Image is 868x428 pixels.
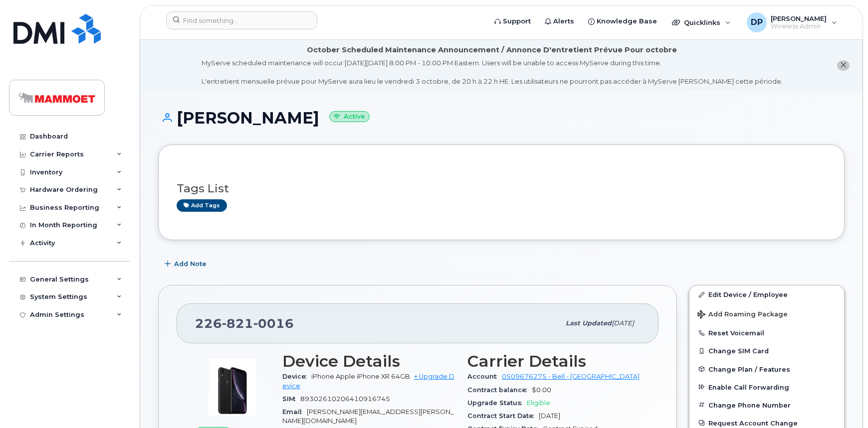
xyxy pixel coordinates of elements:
iframe: Messenger Launcher [825,385,861,421]
button: Change Plan / Features [689,360,844,378]
span: 0016 [253,316,294,331]
a: + Upgrade Device [282,373,454,389]
span: [DATE] [539,412,560,420]
h3: Carrier Details [467,352,641,370]
h3: Tags List [177,182,826,195]
div: MyServe scheduled maintenance will occur [DATE][DATE] 8:00 PM - 10:00 PM Eastern. Users will be u... [202,58,783,86]
span: Enable Call Forwarding [708,383,789,391]
span: 821 [222,316,253,331]
button: Add Roaming Package [689,303,844,324]
h3: Device Details [282,352,455,370]
button: Add Note [158,255,215,273]
span: Last updated [566,319,612,327]
button: Reset Voicemail [689,324,844,342]
img: image20231002-3703462-1qb80zy.jpeg [203,357,262,417]
span: Upgrade Status [467,399,527,407]
h1: [PERSON_NAME] [158,109,845,127]
span: [DATE] [612,319,634,327]
span: Contract Start Date [467,412,539,420]
span: iPhone Apple iPhone XR 64GB [311,373,410,380]
span: SIM [282,395,300,403]
a: Edit Device / Employee [689,285,844,303]
span: Device [282,373,311,380]
span: [PERSON_NAME][EMAIL_ADDRESS][PERSON_NAME][DOMAIN_NAME] [282,408,453,425]
button: Change SIM Card [689,342,844,360]
span: Add Note [174,259,207,269]
button: close notification [837,60,850,71]
span: Email [282,408,307,416]
span: Change Plan / Features [708,365,790,373]
span: Account [467,373,502,380]
button: Enable Call Forwarding [689,378,844,396]
a: 0509676275 - Bell - [GEOGRAPHIC_DATA] [502,373,640,380]
button: Change Phone Number [689,396,844,414]
div: October Scheduled Maintenance Announcement / Annonce D'entretient Prévue Pour octobre [307,45,677,55]
span: 226 [195,316,294,331]
a: Add tags [177,199,227,212]
span: 89302610206410916745 [300,395,390,403]
span: Eligible [527,399,550,407]
span: Add Roaming Package [697,310,788,320]
span: $0.00 [532,386,551,394]
span: Contract balance [467,386,532,394]
small: Active [329,111,370,123]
